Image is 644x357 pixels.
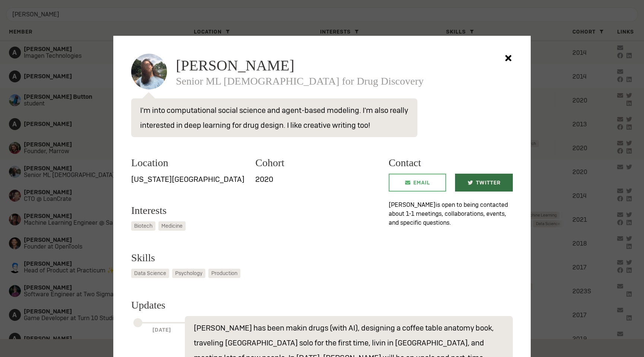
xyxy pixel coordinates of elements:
span: Email [413,174,430,192]
h3: Contact [389,155,513,171]
span: Medicine [161,222,183,230]
a: Twitter [455,174,513,192]
span: Biotech [134,222,152,230]
h3: Updates [131,297,513,313]
a: Email [389,174,446,192]
p: [PERSON_NAME] is open to being contacted about 1-1 meetings, collaborations, events, and specific... [389,200,513,227]
p: I'm into computational social science and agent-based modeling. I'm also really interested in dee... [131,98,417,137]
span: Psychology [175,269,202,277]
h3: Skills [131,250,380,266]
span: Production [211,269,237,277]
p: [US_STATE][GEOGRAPHIC_DATA] [131,174,246,185]
h3: Location [131,155,246,171]
h3: Senior ML [DEMOGRAPHIC_DATA] for Drug Discovery [176,76,513,86]
span: Twitter [476,174,501,192]
p: 2020 [255,174,370,185]
span: [PERSON_NAME] [176,58,294,73]
span: Data Science [134,269,166,277]
h3: Cohort [255,155,370,171]
h3: Interests [131,203,380,218]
